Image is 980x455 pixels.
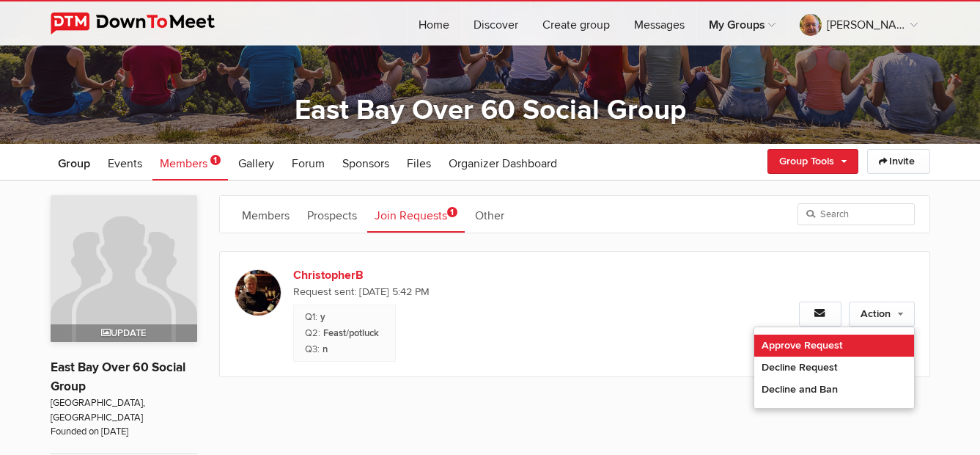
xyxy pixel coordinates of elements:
[323,343,328,355] span: n
[767,149,858,174] a: Group Tools
[447,207,457,217] span: 1
[51,144,97,181] a: Group
[51,425,197,439] span: Founded on [DATE]
[788,1,929,45] a: [PERSON_NAME]
[468,196,512,233] a: Other
[305,327,320,339] span: What types of activities or events are you most interested in attending?
[292,156,325,171] span: Forum
[867,149,930,174] a: Invite
[160,156,207,171] span: Members
[295,93,686,127] a: East Bay Over 60 Social Group
[100,144,150,181] a: Events
[407,156,431,171] span: Files
[754,379,914,401] a: Decline and Ban
[342,156,389,171] span: Sponsors
[235,196,297,233] a: Members
[754,335,914,357] a: Approve Request
[293,266,544,284] a: ChristopherB
[754,357,914,379] a: Decline Request
[51,195,197,342] a: Update
[320,311,325,323] span: y
[323,327,379,339] span: Feast/potluck
[231,144,281,181] a: Gallery
[531,1,622,45] a: Create group
[235,269,281,316] img: ChristopherB
[210,155,221,165] span: 1
[305,311,317,323] span: Do you agree to release - without limitations - the group and its Organizers from any liability w...
[305,343,320,355] span: Are you able/willing to host any events at home or another accessible location?
[51,195,197,342] img: East Bay Over 60 Social Group
[58,156,90,171] span: Group
[300,196,364,233] a: Prospects
[622,1,696,45] a: Messages
[293,284,711,300] span: Request sent: [DATE] 5:42 PM
[462,1,530,45] a: Discover
[367,196,465,233] a: Join Requests1
[449,156,557,171] span: Organizer Dashboard
[101,327,146,339] span: Update
[152,144,228,181] a: Members 1
[284,144,332,181] a: Forum
[797,203,915,225] input: Search
[697,1,787,45] a: My Groups
[849,302,915,327] a: Action
[108,156,142,171] span: Events
[238,156,274,171] span: Gallery
[51,12,237,34] img: DownToMeet
[51,360,185,394] a: East Bay Over 60 Social Group
[399,144,438,181] a: Files
[335,144,397,181] a: Sponsors
[51,396,197,425] span: [GEOGRAPHIC_DATA], [GEOGRAPHIC_DATA]
[407,1,461,45] a: Home
[441,144,564,181] a: Organizer Dashboard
